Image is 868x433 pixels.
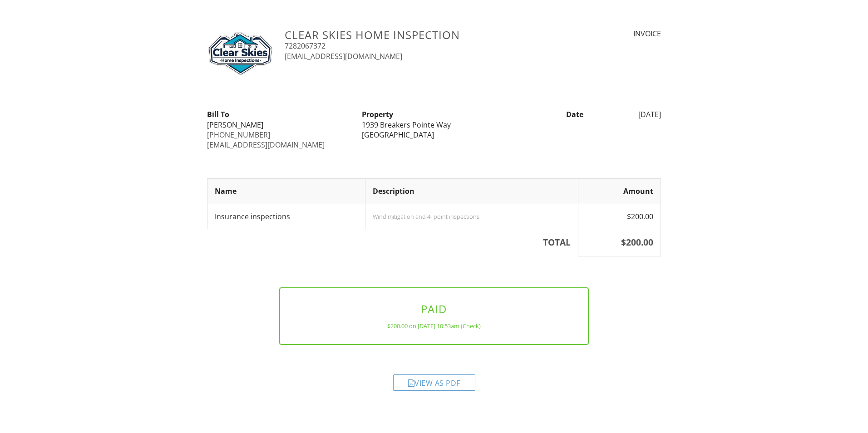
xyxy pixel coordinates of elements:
div: [PERSON_NAME] [207,120,351,130]
div: Date [512,109,589,119]
div: [DATE] [589,109,666,119]
th: Amount [578,179,661,204]
th: Description [365,179,578,204]
div: Wind mitigation and 4- point inspections [373,213,571,220]
div: View as PDF [393,374,475,391]
a: [EMAIL_ADDRESS][DOMAIN_NAME] [285,51,402,61]
a: View as PDF [393,380,475,390]
th: $200.00 [578,229,661,256]
span: Insurance inspections [215,212,290,221]
div: 1939 Breakers Pointe Way [362,120,506,130]
h3: Clear Skies Home Inspection [285,29,545,41]
div: INVOICE [556,29,661,39]
th: TOTAL [207,229,578,256]
a: [EMAIL_ADDRESS][DOMAIN_NAME] [207,140,325,150]
div: $200.00 on [DATE] 10:53am (Check) [295,322,574,330]
strong: Property [362,109,393,119]
h3: PAID [295,303,574,315]
a: [PHONE_NUMBER] [207,130,270,140]
td: $200.00 [578,204,661,229]
strong: Bill To [207,109,229,119]
div: [GEOGRAPHIC_DATA] [362,130,506,140]
img: IMG_9041.png [207,29,274,79]
a: 7282067372 [285,41,325,51]
th: Name [207,179,365,204]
